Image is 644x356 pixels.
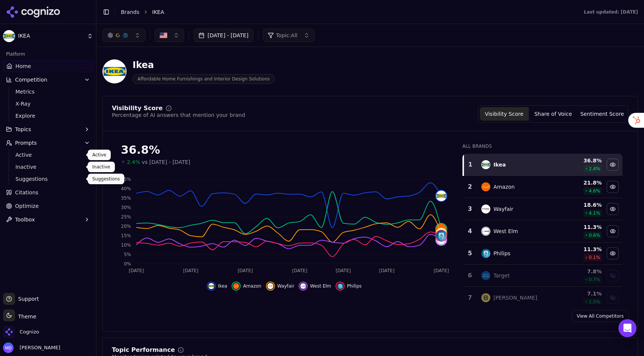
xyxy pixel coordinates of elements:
img: ikea [436,191,447,201]
span: Active [15,151,81,159]
button: Hide ikea data [607,159,619,171]
img: ikea [208,283,214,289]
span: Ikea [218,283,227,289]
div: Ikea [493,161,506,168]
div: Platform [3,48,93,60]
button: Topics [3,123,93,135]
span: IKEA [152,8,164,16]
img: west elm [481,227,490,236]
tspan: [DATE] [292,268,307,273]
img: amazon [481,182,490,191]
img: United States [160,32,167,39]
span: 2.4 % [589,166,600,172]
button: Competition [3,74,93,86]
div: Last updated: [DATE] [584,9,638,15]
button: Hide philips data [336,282,362,291]
div: 7.8 % [561,268,602,275]
tspan: [DATE] [433,268,449,273]
tr: 7burrow[PERSON_NAME]7.1%1.5%Show burrow data [463,287,623,309]
button: Show burrow data [607,292,619,304]
tspan: [DATE] [183,268,198,273]
div: All Brands [462,143,623,149]
span: Suggestions [15,175,81,183]
span: [PERSON_NAME] [17,344,60,351]
a: X-Ray [12,98,84,109]
img: philips [481,249,490,258]
tspan: 30% [121,205,131,210]
button: Open user button [3,342,60,353]
a: Explore [12,111,84,121]
span: Amazon [243,283,261,289]
span: Optimize [15,202,39,210]
img: Melissa Dowd [3,342,14,353]
tspan: 40% [121,186,131,191]
tspan: 45% [121,177,131,182]
button: Prompts [3,137,93,149]
a: Suggestions [12,174,84,184]
img: burrow [481,293,490,302]
tspan: [DATE] [336,268,351,273]
span: Cognizo [20,329,39,335]
div: 1 [467,160,474,169]
span: Topics [15,126,31,133]
div: 4 [466,227,474,236]
div: West Elm [493,227,518,235]
span: Metrics [15,88,81,95]
img: IKEA [102,59,127,83]
p: Active [92,152,106,158]
button: Sentiment Score [578,107,627,121]
button: Hide west elm data [607,225,619,237]
div: Philips [493,250,510,257]
span: Inactive [15,163,81,171]
img: Cognizo [3,326,15,338]
tr: 6targetTarget7.8%0.7%Show target data [463,265,623,287]
img: ikea [481,160,490,169]
div: 7.1 % [561,290,602,297]
tspan: [DATE] [129,268,144,273]
div: Topic Performance [112,347,175,353]
span: Topic: All [276,32,298,39]
div: Visibility Score [112,105,163,111]
a: Metrics [12,86,84,97]
span: Competition [15,76,47,83]
div: 7 [466,293,474,302]
tr: 5philipsPhilips11.3%0.1%Hide philips data [463,242,623,265]
span: 4.6 % [589,188,600,194]
img: wayfair [481,205,490,214]
button: Visibility Score [480,107,529,121]
span: Explore [15,112,81,120]
nav: breadcrumb [121,8,569,16]
button: Hide wayfair data [266,282,294,291]
span: 4.1 % [589,210,600,216]
span: Support [15,295,39,303]
img: wayfair [436,228,447,239]
div: 11.3 % [561,223,602,231]
div: Wayfair [493,205,513,213]
tspan: [DATE] [379,268,395,273]
img: IKEA [3,30,15,42]
a: Inactive [12,162,84,172]
div: 5 [466,249,474,258]
img: philips [436,230,447,241]
img: target [481,271,490,280]
button: Hide amazon data [232,282,261,291]
div: 18.6 % [561,201,602,209]
span: Affordable Home Furnishings and Interior Design Solutions [133,74,275,84]
tspan: 20% [121,224,131,229]
div: Open Intercom Messenger [618,319,636,337]
button: Hide amazon data [607,181,619,193]
span: Theme [15,314,36,320]
img: amazon [233,283,239,289]
p: Inactive [92,164,110,170]
div: 3 [466,205,474,214]
a: Brands [121,9,139,15]
div: 36.8% [121,143,447,157]
div: 6 [466,271,474,280]
div: Amazon [493,183,515,191]
span: West Elm [310,283,331,289]
span: vs [DATE] - [DATE] [142,158,191,166]
tr: 4west elmWest Elm11.3%0.6%Hide west elm data [463,220,623,242]
div: Ikea [133,59,275,71]
tspan: 10% [121,242,131,248]
tspan: [DATE] [238,268,253,273]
